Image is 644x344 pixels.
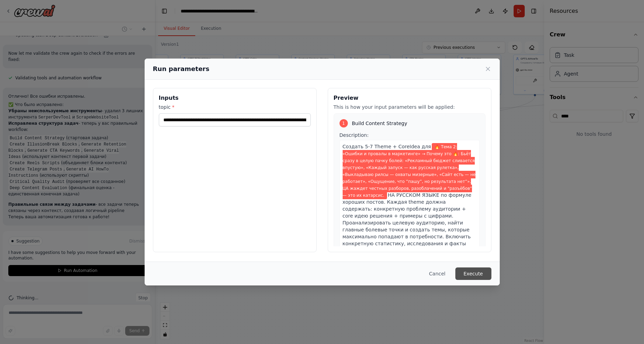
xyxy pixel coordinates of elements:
[423,267,451,280] button: Cancel
[153,64,209,74] h2: Run parameters
[340,119,348,127] div: 1
[159,104,311,111] label: topic
[340,132,369,138] span: Description:
[455,267,491,280] button: Execute
[334,94,486,102] h3: Preview
[343,144,431,149] span: Создать 5-7 Theme + CoreIdea для
[343,192,472,253] span: НА РУССКОМ ЯЗЫКЕ по формуле хороших постов. Каждая theme должна содержать: конкретную проблему ау...
[159,94,311,102] h3: Inputs
[343,143,476,199] span: Variable: topic
[334,104,486,111] p: This is how your input parameters will be applied:
[352,120,407,127] span: Build Content Strategy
